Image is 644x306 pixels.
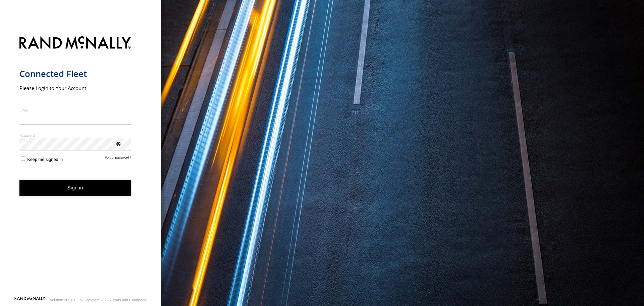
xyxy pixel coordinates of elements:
a: Terms and Conditions [111,298,147,302]
button: Sign in [19,180,131,196]
span: Keep me signed in [27,157,63,162]
h1: Connected Fleet [19,68,131,79]
h2: Please Login to Your Account [19,85,131,91]
a: Forgot password? [105,156,131,162]
input: Keep me signed in [21,157,25,161]
a: Visit our Website [14,297,45,303]
div: ViewPassword [115,140,121,147]
label: Email [19,107,131,113]
form: main [19,32,142,296]
div: Version: 305.01 [50,298,75,302]
img: Rand McNally [19,35,131,52]
label: Password [19,133,131,138]
div: © Copyright 2025 - [80,298,147,302]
